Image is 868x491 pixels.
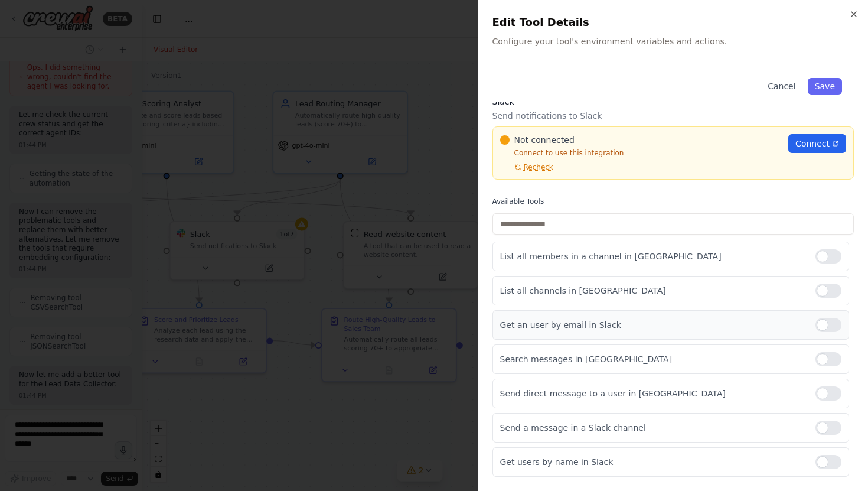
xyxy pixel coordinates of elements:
[492,35,854,47] p: Configure your tool's environment variables and actions.
[498,148,553,162] button: Recheck
[492,197,854,206] label: Available Tools
[500,251,807,262] p: List all members in a channel in [GEOGRAPHIC_DATA]
[808,78,842,95] button: Save
[522,150,553,162] span: Recheck
[500,456,807,468] p: Get users by name in Slack
[500,388,807,399] p: Send direct message to a user in [GEOGRAPHIC_DATA]
[795,138,830,149] span: Connect
[500,285,807,297] p: List all channels in [GEOGRAPHIC_DATA]
[500,353,807,365] p: Search messages in [GEOGRAPHIC_DATA]
[492,110,854,122] p: Send notifications to Slack
[761,78,802,95] button: Cancel
[788,134,846,153] a: Connect
[500,134,781,173] p: Connect to use this integration
[500,319,807,331] p: Get an user by email in Slack
[515,121,577,139] span: Not connected
[500,422,807,434] p: Send a message in a Slack channel
[492,14,854,31] h2: Edit Tool Details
